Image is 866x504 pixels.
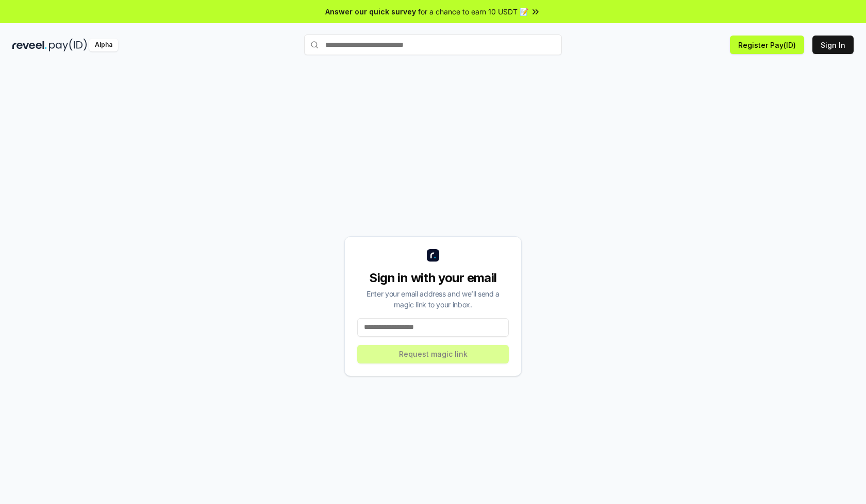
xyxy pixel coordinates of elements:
span: for a chance to earn 10 USDT 📝 [418,6,528,17]
img: pay_id [49,39,87,51]
div: Alpha [89,39,118,51]
button: Register Pay(ID) [730,36,804,54]
button: Sign In [812,36,854,54]
img: logo_small [427,249,439,262]
div: Enter your email address and we’ll send a magic link to your inbox. [357,288,509,310]
div: Sign in with your email [357,270,509,286]
img: reveel_dark [12,39,47,51]
span: Answer our quick survey [325,6,416,17]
